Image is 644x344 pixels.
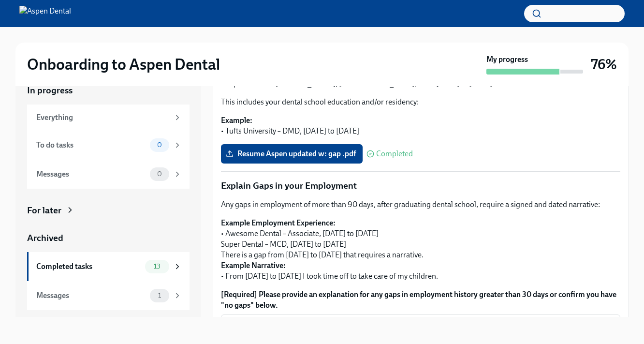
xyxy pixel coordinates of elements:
h2: Onboarding to Aspen Dental [27,55,220,74]
strong: Example Employment Experience: [221,218,336,227]
div: Completed tasks [36,261,141,272]
p: Any gaps in employment of more than 90 days, after graduating dental school, require a signed and... [221,199,620,210]
h3: 76% [591,56,617,73]
span: 13 [148,263,166,270]
a: For later [27,204,190,217]
a: To do tasks0 [27,131,190,160]
span: Completed [376,150,413,158]
p: Explain Gaps in your Employment [221,179,620,192]
p: This includes your dental school education and/or residency: [221,97,620,107]
a: Archived [27,232,190,244]
p: • Tufts University – DMD, [DATE] to [DATE] [221,115,620,136]
a: Completed tasks13 [27,252,190,281]
span: 1 [152,292,167,299]
a: Messages0 [27,160,190,189]
p: • Awesome Dental – Associate, [DATE] to [DATE] Super Dental – MCD, [DATE] to [DATE] There is a ga... [221,218,620,282]
div: Messages [36,290,146,301]
span: 0 [151,170,168,178]
strong: My progress [486,54,528,65]
div: Everything [36,112,169,123]
img: Aspen Dental [19,6,71,21]
a: In progress [27,84,190,97]
label: Resume Aspen updated w: gap .pdf [221,144,363,164]
strong: Example: [221,116,252,125]
span: 0 [151,141,168,149]
span: Resume Aspen updated w: gap .pdf [228,149,356,159]
strong: Example Narrative: [221,261,286,270]
label: [Required] Please provide an explanation for any gaps in employment history greater than 30 days ... [221,289,620,311]
a: Everything [27,105,190,131]
div: To do tasks [36,140,146,150]
div: Messages [36,169,146,179]
div: For later [27,204,61,217]
a: Messages1 [27,281,190,310]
